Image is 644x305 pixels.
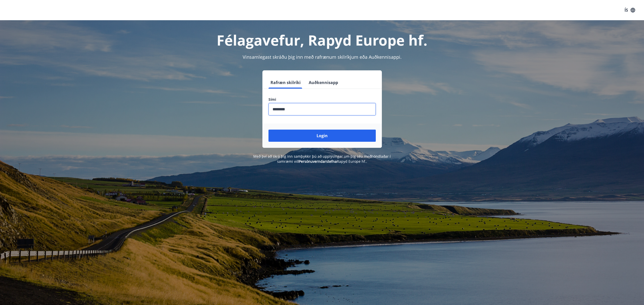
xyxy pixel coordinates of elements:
[307,76,340,89] button: Auðkennisapp
[146,30,498,50] h1: Félagavefur, Rapyd Europe hf.
[243,54,402,60] span: Vinsamlegast skráðu þig inn með rafrænum skilríkjum eða Auðkennisappi.
[622,6,638,15] button: ÍS
[268,97,376,102] label: Sími
[268,130,376,142] button: Login
[299,159,337,164] a: Persónuverndarstefna
[268,76,303,89] button: Rafræn skilríki
[253,154,391,164] span: Með því að skrá þig inn samþykkir þú að upplýsingar um þig séu meðhöndlaðar í samræmi við Rapyd E...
